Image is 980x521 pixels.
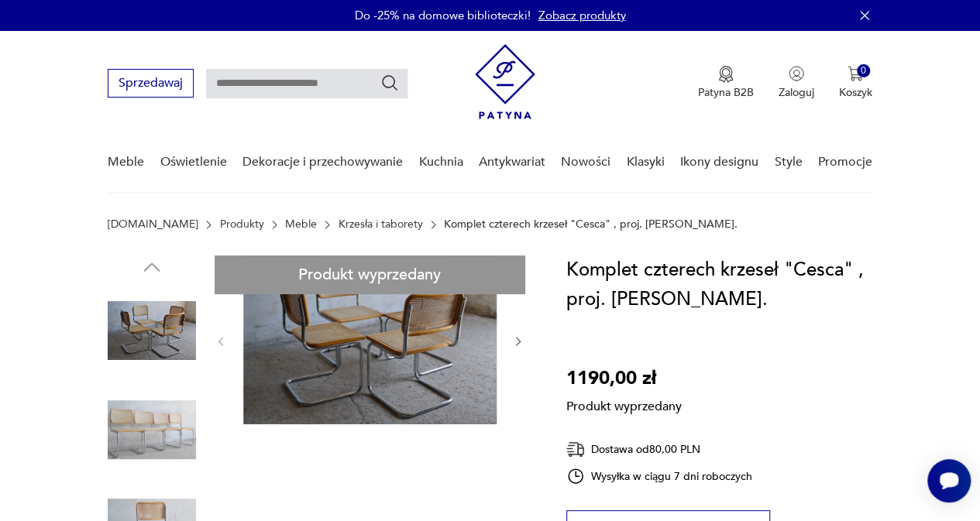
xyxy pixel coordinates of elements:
a: Klasyki [627,132,665,192]
img: Ikonka użytkownika [789,66,804,81]
a: Nowości [561,132,610,192]
p: Zaloguj [779,85,814,100]
img: Ikona medalu [718,66,734,83]
p: Produkt wyprzedany [566,393,682,415]
button: Zaloguj [779,66,814,100]
p: Komplet czterech krzeseł "Cesca" , proj. [PERSON_NAME]. [444,218,738,231]
a: Oświetlenie [160,132,227,192]
a: Meble [108,132,144,192]
h1: Komplet czterech krzeseł "Cesca" , proj. [PERSON_NAME]. [566,255,872,314]
div: Wysyłka w ciągu 7 dni roboczych [566,467,752,485]
a: Krzesła i taborety [339,218,423,231]
img: Patyna - sklep z meblami i dekoracjami vintage [475,44,535,119]
a: Promocje [818,132,872,192]
button: Szukaj [380,74,399,92]
p: 1190,00 zł [566,364,682,393]
iframe: Smartsupp widget button [927,459,971,502]
div: 0 [857,64,870,77]
button: Sprzedawaj [108,69,194,98]
div: Dostawa od 80,00 PLN [566,440,752,459]
button: Patyna B2B [698,66,754,100]
a: Meble [285,218,317,231]
a: Ikona medaluPatyna B2B [698,66,754,100]
a: Produkty [220,218,264,231]
p: Koszyk [839,85,872,100]
a: [DOMAIN_NAME] [108,218,198,231]
a: Ikony designu [680,132,758,192]
a: Style [774,132,802,192]
button: 0Koszyk [839,66,872,100]
p: Patyna B2B [698,85,754,100]
a: Sprzedawaj [108,79,194,90]
a: Dekoracje i przechowywanie [242,132,403,192]
a: Antykwariat [479,132,545,192]
a: Kuchnia [418,132,462,192]
p: Do -25% na domowe biblioteczki! [355,8,531,23]
img: Ikona dostawy [566,440,585,459]
a: Zobacz produkty [538,8,626,23]
img: Ikona koszyka [848,66,863,81]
